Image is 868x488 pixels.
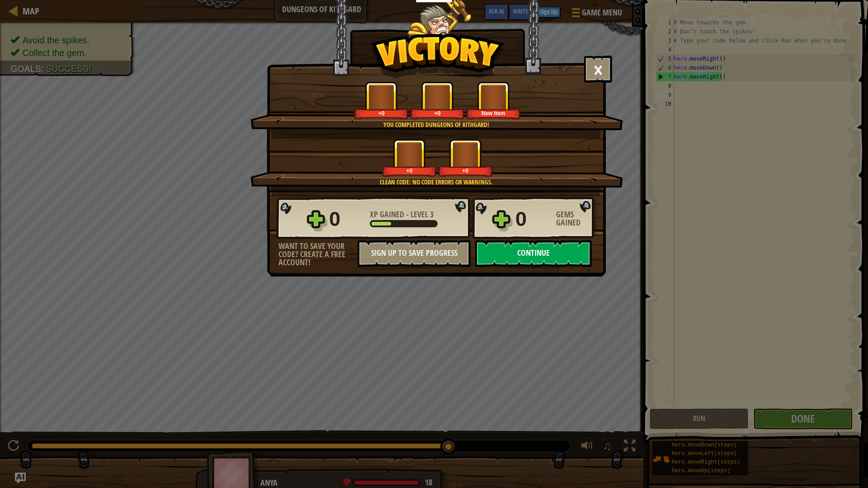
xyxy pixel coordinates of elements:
div: +0 [440,167,491,174]
button: Sign Up to Save Progress [358,240,471,267]
button: × [584,56,612,83]
div: +0 [384,167,435,174]
span: Level [409,209,430,220]
div: New Item [468,110,519,117]
div: Gems Gained [556,211,597,227]
div: 0 [329,205,364,234]
div: You completed Dungeons of Kithgard! [293,120,579,129]
div: Want to save your code? Create a free account! [278,242,358,267]
span: 3 [430,209,434,220]
div: +0 [412,110,463,117]
div: +0 [356,110,407,117]
div: - [370,211,434,219]
button: Continue [475,240,592,267]
div: Clean code: no code errors or warnings. [293,178,579,187]
span: XP Gained [370,209,406,220]
img: Victory [371,33,505,79]
div: 0 [515,205,551,234]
